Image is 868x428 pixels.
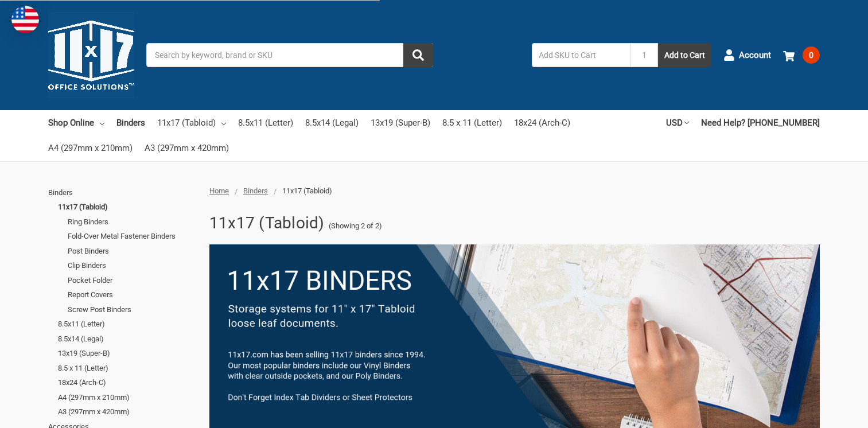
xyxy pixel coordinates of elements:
a: Shop Online [48,110,104,135]
span: 0 [803,46,820,64]
a: 8.5 x 11 (Letter) [442,110,502,135]
a: 8.5x11 (Letter) [238,110,293,135]
a: 8.5x14 (Legal) [305,110,359,135]
a: Account [723,40,771,70]
span: 11x17 (Tabloid) [282,186,332,195]
input: Add SKU to Cart [532,43,630,67]
a: Pocket Folder [68,273,197,288]
a: 11x17 (Tabloid) [157,110,226,135]
a: 13x19 (Super-B) [371,110,430,135]
a: Clip Binders [68,258,197,273]
a: Fold-Over Metal Fastener Binders [68,229,197,244]
button: Add to Cart [658,43,711,67]
a: 18x24 (Arch-C) [58,375,197,390]
a: 8.5x14 (Legal) [58,332,197,347]
span: Account [739,49,771,62]
a: USD [666,110,689,135]
a: Binders [48,185,197,200]
a: Binders [116,110,145,135]
a: Home [209,186,229,195]
a: Report Covers [68,287,197,302]
img: 11x17.com [48,12,134,98]
input: Search by keyword, brand or SKU [146,43,433,67]
a: 11x17 (Tabloid) [58,200,197,215]
a: Screw Post Binders [68,302,197,317]
a: 18x24 (Arch-C) [514,110,570,135]
a: 8.5x11 (Letter) [58,317,197,332]
a: Binders [243,186,268,195]
a: 8.5 x 11 (Letter) [58,361,197,376]
a: 0 [783,40,820,70]
img: duty and tax information for United States [11,6,39,33]
a: Ring Binders [68,215,197,229]
a: 13x19 (Super-B) [58,346,197,361]
a: A4 (297mm x 210mm) [58,390,197,405]
h1: 11x17 (Tabloid) [209,208,325,238]
a: A3 (297mm x 420mm) [58,404,197,419]
a: A3 (297mm x 420mm) [145,135,229,161]
a: A4 (297mm x 210mm) [48,135,133,161]
a: Need Help? [PHONE_NUMBER] [701,110,820,135]
a: Post Binders [68,244,197,259]
span: (Showing 2 of 2) [329,220,382,232]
